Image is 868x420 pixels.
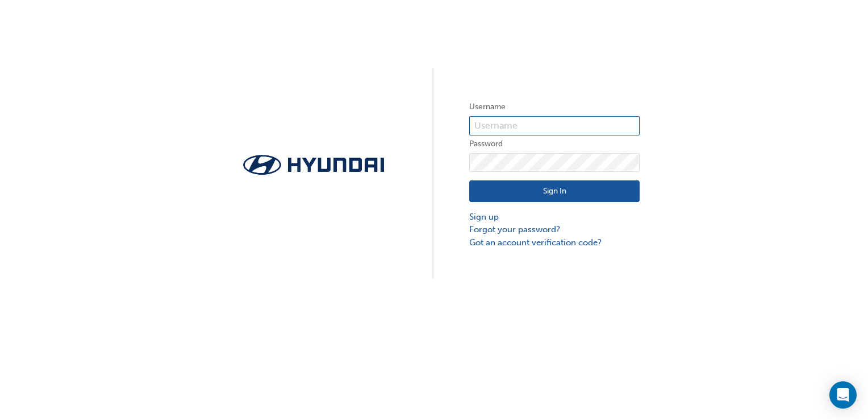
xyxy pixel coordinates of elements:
a: Forgot your password? [469,223,640,236]
input: Username [469,116,640,135]
a: Got an account verification code? [469,236,640,249]
a: Sign up [469,211,640,224]
div: Open Intercom Messenger [829,381,857,409]
label: Password [469,137,640,151]
label: Username [469,100,640,114]
img: Trak [228,151,399,178]
button: Sign In [469,180,640,202]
